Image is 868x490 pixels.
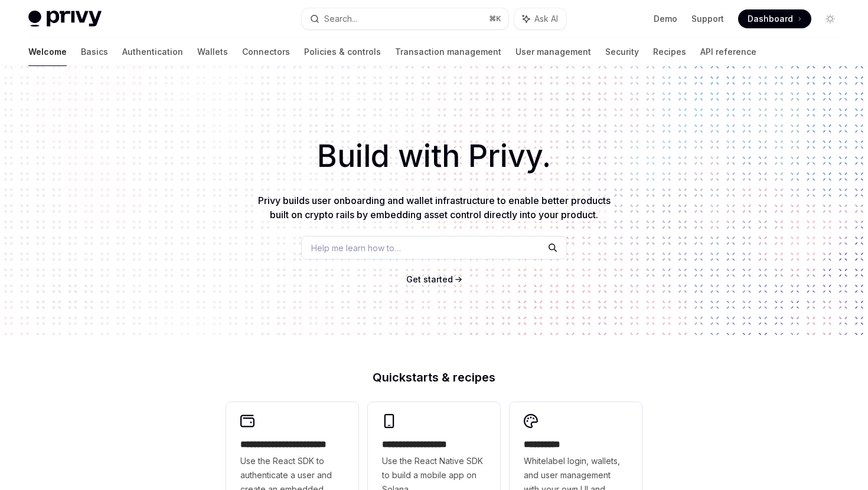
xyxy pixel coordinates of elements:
[489,14,501,24] span: ⌘ K
[122,38,183,66] a: Authentication
[514,8,566,29] button: Ask AI
[515,38,591,66] a: User management
[28,11,102,27] img: light logo
[395,38,501,66] a: Transaction management
[738,9,811,28] a: Dashboard
[197,38,228,66] a: Wallets
[821,9,840,28] button: Toggle dark mode
[324,12,357,26] div: Search...
[19,133,849,179] h1: Build with Privy.
[226,371,642,383] h2: Quickstarts & recipes
[748,13,793,25] span: Dashboard
[605,38,639,66] a: Security
[534,13,558,25] span: Ask AI
[28,38,67,66] a: Welcome
[242,38,290,66] a: Connectors
[691,13,724,25] a: Support
[700,38,756,66] a: API reference
[258,195,611,221] span: Privy builds user onboarding and wallet infrastructure to enable better products built on crypto ...
[406,274,453,284] span: Get started
[311,242,401,254] span: Help me learn how to…
[654,13,677,25] a: Demo
[653,38,686,66] a: Recipes
[304,38,381,66] a: Policies & controls
[406,274,453,285] a: Get started
[302,8,508,29] button: Search...⌘K
[81,38,108,66] a: Basics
